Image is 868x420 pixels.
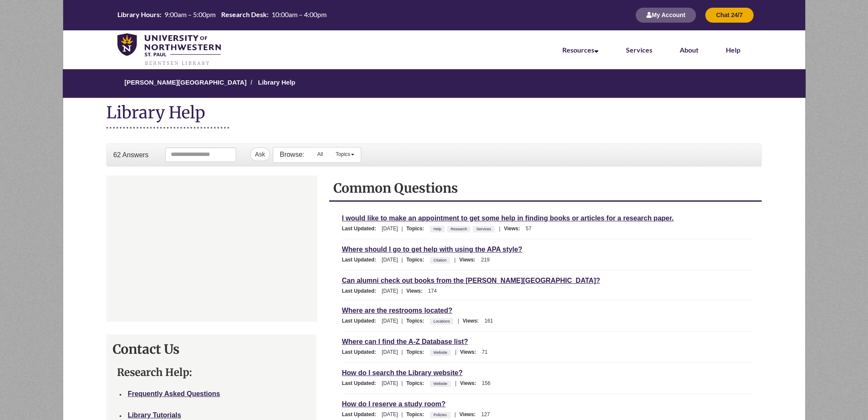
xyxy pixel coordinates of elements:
a: Locations [432,317,451,326]
a: Citation [432,256,448,265]
span: Last Updated: [342,411,380,417]
span: Topics: [406,226,429,232]
span: 161 [485,318,493,324]
span: | [399,380,405,386]
a: Services [626,46,652,54]
ul: Topics: [430,318,456,324]
span: Views: [463,318,483,324]
th: Research Desk: [219,10,269,19]
ul: Topics: [430,226,497,232]
span: Views: [460,349,480,355]
span: 71 [482,349,488,355]
img: UNWSP Library Logo [117,33,221,66]
span: | [453,411,458,417]
a: All [311,147,329,161]
a: Can alumni check out books from the [PERSON_NAME][GEOGRAPHIC_DATA]? [342,276,600,285]
p: Browse: [280,150,304,159]
a: Library Help [258,79,295,86]
span: Topics: [406,411,429,417]
span: Last Updated: [342,226,380,232]
a: Services [475,224,493,234]
span: | [453,349,459,355]
span: [DATE] [382,411,398,417]
a: Chat 24/7 [705,12,754,18]
span: Topics: [406,349,429,355]
a: Resources [562,46,599,54]
span: | [399,318,405,324]
button: Chat 24/7 [705,7,754,23]
a: [PERSON_NAME][GEOGRAPHIC_DATA] [124,79,246,86]
h2: Contact Us [113,341,310,357]
a: Research [449,224,468,234]
span: 9:00am – 5:00pm [164,10,216,18]
span: | [399,257,405,263]
strong: Research Help: [117,366,192,379]
button: Ask [250,147,269,161]
span: 57 [526,226,531,232]
div: Chat Widget [106,176,316,322]
span: Last Updated: [342,349,380,355]
span: | [399,288,405,294]
a: Hours Today [115,10,329,20]
span: Last Updated: [342,380,380,386]
button: My Account [635,7,696,23]
a: How do I reserve a study room? [342,399,446,409]
span: 156 [482,380,491,386]
th: Library Hours: [115,10,162,19]
span: [DATE] [382,318,398,324]
span: | [453,380,459,386]
span: | [399,226,405,232]
span: 219 [481,257,490,263]
a: Library Tutorials [128,411,181,419]
a: Frequently Asked Questions [128,390,220,397]
a: My Account [635,12,696,18]
a: Website [432,379,448,388]
iframe: Chat Widget [107,176,317,321]
h1: Library Help [106,102,229,129]
span: 127 [481,411,490,417]
a: I would like to make an appointment to get some help in finding books or articles for a research ... [342,213,674,223]
span: | [399,411,405,417]
span: [DATE] [382,349,398,355]
span: Views: [504,226,524,232]
span: | [456,318,461,324]
a: Where can I find the A-Z Database list? [342,337,468,347]
span: | [497,226,503,232]
ul: Topics: [430,380,453,386]
ul: Topics: [430,349,453,355]
a: Website [432,348,448,357]
span: 10:00am – 4:00pm [272,10,327,18]
p: 62 Answers [113,150,149,160]
span: | [452,257,458,263]
a: Policies [432,410,448,420]
span: [DATE] [382,257,398,263]
span: | [399,349,405,355]
a: How do I search the Library website? [342,368,463,378]
table: Hours Today [115,10,329,19]
span: Views: [459,257,480,263]
span: [DATE] [382,288,398,294]
a: Help [432,224,443,234]
h2: Common Questions [333,180,757,196]
span: Topics: [406,318,429,324]
a: Help [726,46,740,54]
span: Views: [406,288,427,294]
span: Last Updated: [342,318,380,324]
span: Last Updated: [342,288,380,294]
span: Last Updated: [342,257,380,263]
span: Topics: [406,380,429,386]
a: About [680,46,698,54]
span: Views: [459,411,480,417]
a: Where are the restrooms located? [342,305,453,315]
span: [DATE] [382,380,398,386]
span: Topics: [406,257,429,263]
span: [DATE] [382,226,398,232]
span: 174 [428,288,437,294]
span: Views: [460,380,480,386]
ul: Topics: [430,257,452,263]
a: Where should I go to get help with using the APA style? [342,244,523,254]
ul: Topics: [430,411,453,417]
a: Topics [329,147,361,161]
